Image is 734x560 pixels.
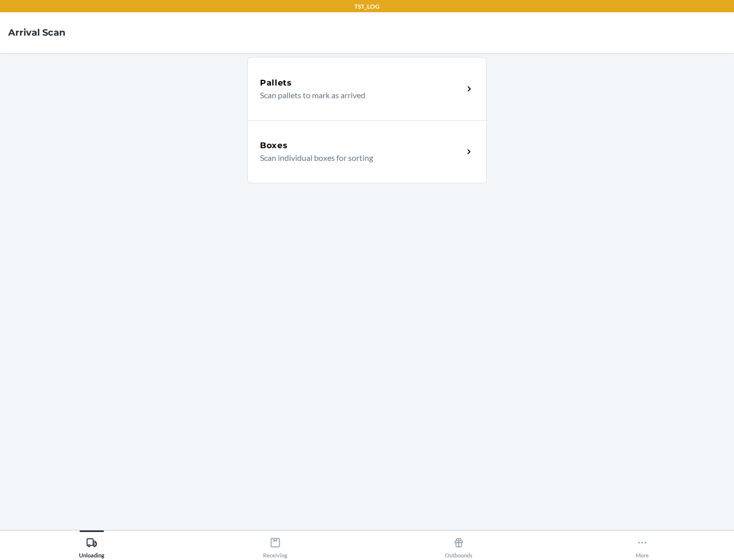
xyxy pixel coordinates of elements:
h5: Pallets [260,77,292,89]
div: More [636,533,649,558]
div: Outbounds [445,533,473,558]
button: Receiving [183,530,367,558]
p: TST_LOG [354,2,380,11]
a: BoxesScan individual boxes for sorting [247,120,487,183]
h4: Arrival Scan [8,26,65,39]
button: Outbounds [367,530,550,558]
div: Receiving [263,533,287,558]
div: Unloading [79,533,104,558]
button: More [550,530,734,558]
h5: Boxes [260,139,288,152]
p: Scan pallets to mark as arrived [260,89,455,101]
p: Scan individual boxes for sorting [260,152,455,164]
a: PalletsScan pallets to mark as arrived [247,57,487,120]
